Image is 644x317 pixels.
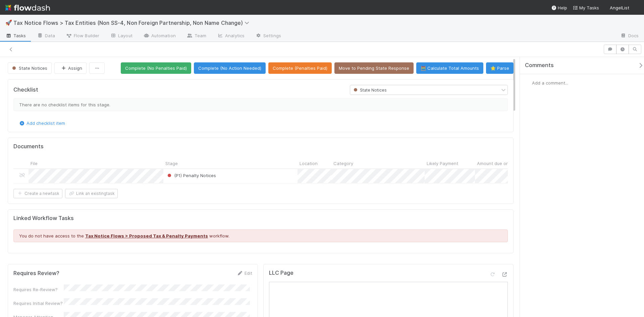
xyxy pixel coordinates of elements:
h5: Checklist [13,87,38,93]
div: Requires Re-Review? [13,286,64,293]
button: 🧮 Calculate Total Amounts [416,62,483,74]
img: avatar_e41e7ae5-e7d9-4d8d-9f56-31b0d7a2f4fd.png [632,5,639,11]
button: Move to Pending State Response [334,62,414,74]
span: Stage [165,160,178,167]
button: ⭐ Parse [486,62,514,74]
span: My Tasks [573,5,599,10]
span: Category [333,160,353,167]
a: Team [181,31,212,42]
h5: Requires Review? [13,270,59,277]
a: Docs [615,31,644,42]
div: You do not have access to the workflow. [13,229,508,242]
div: Requires Initial Review? [13,300,64,307]
span: Amount due or refunded [477,160,524,167]
span: AngelList [610,5,629,10]
button: Complete (Penalties Paid) [268,62,332,74]
img: avatar_e41e7ae5-e7d9-4d8d-9f56-31b0d7a2f4fd.png [525,80,532,86]
a: Settings [250,31,286,42]
div: Help [551,4,567,11]
h5: LLC Page [269,270,293,276]
span: 🚀 [5,20,12,25]
span: Tasks [5,32,26,39]
button: Link an existingtask [65,189,118,198]
button: Create a newtask [13,189,62,198]
button: Assign [54,62,87,74]
a: Edit [236,270,252,276]
h5: Documents [13,143,44,150]
span: Location [300,160,318,167]
span: State Notices [11,65,47,71]
span: State Notices [352,88,387,93]
a: My Tasks [573,4,599,11]
span: Tax Notice Flows > Tax Entities (Non SS-4, Non Foreign Partnership, Non Name Change) [13,19,253,26]
span: (P1) Penalty Notices [166,173,216,178]
h5: Linked Workflow Tasks [13,215,508,222]
span: Likely Payment [427,160,458,167]
button: State Notices [8,62,52,74]
span: Flow Builder [66,32,99,39]
a: Analytics [212,31,250,42]
a: Tax Notice Flows > Proposed Tax & Penalty Payments [85,233,208,239]
a: Layout [105,31,138,42]
a: Add checklist item [18,120,65,126]
span: Comments [525,62,554,69]
img: logo-inverted-e16ddd16eac7371096b0.svg [5,2,50,13]
div: There are no checklist items for this stage. [13,98,508,111]
a: Data [32,31,60,42]
span: Add a comment... [532,80,568,86]
button: Complete (No Penalties Paid) [121,62,191,74]
button: Complete (No Action Needed) [194,62,266,74]
a: Automation [138,31,181,42]
a: Flow Builder [60,31,105,42]
span: File [31,160,38,167]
